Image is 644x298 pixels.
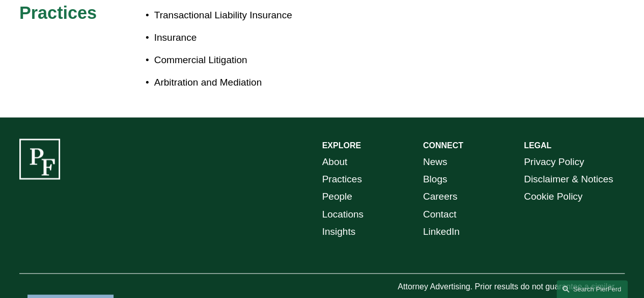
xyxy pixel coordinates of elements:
[322,223,356,240] a: Insights
[154,7,322,24] p: Transactional Liability Insurance
[423,188,458,205] a: Careers
[154,29,322,46] p: Insurance
[423,153,447,171] a: News
[524,153,584,171] a: Privacy Policy
[322,188,352,205] a: People
[524,171,613,188] a: Disclaimer & Notices
[322,141,361,150] strong: EXPLORE
[423,223,460,240] a: LinkedIn
[423,206,457,223] a: Contact
[154,74,322,91] p: Arbitration and Mediation
[322,153,348,171] a: About
[154,51,322,69] p: Commercial Litigation
[322,206,363,223] a: Locations
[423,171,447,188] a: Blogs
[556,280,628,298] a: Search this site
[322,171,362,188] a: Practices
[19,3,97,22] span: Practices
[524,141,551,150] strong: LEGAL
[524,188,582,205] a: Cookie Policy
[423,141,463,150] strong: CONNECT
